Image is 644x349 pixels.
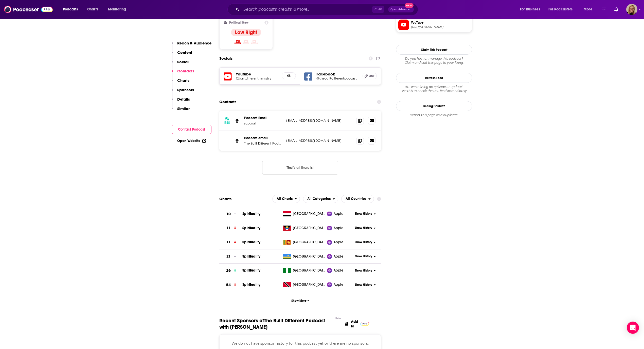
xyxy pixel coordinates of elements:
span: Show More [291,299,309,303]
a: Open Website [177,139,206,143]
p: Details [177,97,190,102]
button: Content [172,50,192,59]
a: Spirituality [242,226,260,230]
a: Apple [327,282,353,287]
h5: 4k [286,74,292,78]
a: 26 [219,264,242,278]
a: [GEOGRAPHIC_DATA] [281,240,328,245]
a: [GEOGRAPHIC_DATA] [281,268,328,273]
a: [GEOGRAPHIC_DATA] [281,254,328,259]
h2: Platforms [272,195,300,203]
button: open menu [580,5,599,13]
a: @thebuiltdifferentpodcast [316,76,359,80]
a: Link [363,73,377,79]
h2: Socials [219,54,232,63]
a: [GEOGRAPHIC_DATA] [281,211,328,216]
a: 21 [219,249,242,263]
span: Podcasts [63,6,78,13]
span: More [584,6,592,13]
span: Recent Sponsors of The Built Different Podcast with [PERSON_NAME] [219,318,333,330]
span: Apple [334,226,343,231]
h3: 10 [226,211,231,217]
span: https://www.youtube.com/@builtdifferentministry [411,25,470,29]
p: [EMAIL_ADDRESS][DOMAIN_NAME] [286,118,352,123]
h2: Categories [303,195,338,203]
span: Show History [355,254,372,259]
h3: 26 [226,268,231,274]
button: Details [172,97,190,106]
input: Search podcasts, credits, & more... [241,5,372,13]
span: Apple [334,282,343,287]
p: Add to [351,319,358,328]
a: @builtdifferentministry [236,76,278,80]
a: Apple [327,211,353,216]
span: For Business [520,6,540,13]
h4: Low Right [235,29,257,36]
span: Spirituality [242,240,260,244]
span: Apple [334,211,343,216]
a: [GEOGRAPHIC_DATA] [281,282,328,287]
span: All Countries [346,197,366,201]
button: Social [172,59,189,69]
span: Show History [355,240,372,244]
span: Yemen [293,211,326,216]
img: User Profile [626,4,637,15]
span: For Podcasters [548,6,573,13]
button: open menu [516,5,546,13]
h2: Political Skew [229,21,248,24]
button: Show History [353,283,378,287]
h3: 11 [226,239,231,245]
button: Show History [353,212,378,216]
a: Charts [84,5,101,13]
button: Contacts [172,69,194,78]
span: Show History [355,226,372,230]
div: Search podcasts, credits, & more... [232,4,423,15]
span: Spirituality [242,282,260,287]
p: Podcast email [244,136,282,140]
button: Show History [353,254,378,259]
a: 54 [219,278,242,292]
button: Charts [172,78,189,87]
p: Social [177,59,189,64]
button: Show History [353,240,378,244]
span: Antigua and Barbuda [293,226,326,231]
button: Sponsors [172,87,194,97]
a: YouTube[URL][DOMAIN_NAME] [398,20,470,30]
p: The Built Different Podcast with [PERSON_NAME] [244,141,282,146]
img: Pro Logo [361,322,369,326]
div: Beta [335,317,341,320]
span: Charts [87,6,98,13]
a: [GEOGRAPHIC_DATA] [281,226,328,231]
button: Similar [172,106,190,116]
p: Similar [177,106,190,111]
button: open menu [341,195,374,203]
span: All Charts [277,197,293,201]
span: Link [369,74,374,78]
span: Show History [355,268,372,273]
a: Spirituality [242,254,260,259]
p: We do not have sponsor history for this podcast yet or there are no sponsors. [226,341,375,346]
h5: Youtube [236,72,278,76]
button: Refresh Feed [396,73,472,83]
a: Spirituality [242,268,260,273]
button: open menu [104,5,133,13]
p: support [244,121,282,125]
button: open menu [272,195,300,203]
img: Podchaser - Follow, Share and Rate Podcasts [4,5,53,14]
div: Are we missing an episode or update? Use this to check the RSS feed immediately. [396,85,472,93]
button: Show History [353,268,378,273]
div: Open Intercom Messenger [627,322,639,334]
span: Nigeria [293,268,326,273]
span: All Categories [307,197,331,201]
span: Open Advanced [390,8,412,11]
a: Show notifications dropdown [600,5,608,14]
span: Rwanda [293,254,326,259]
span: Apple [334,268,343,273]
button: open menu [303,195,338,203]
a: Show notifications dropdown [612,5,620,14]
button: Show History [353,226,378,230]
